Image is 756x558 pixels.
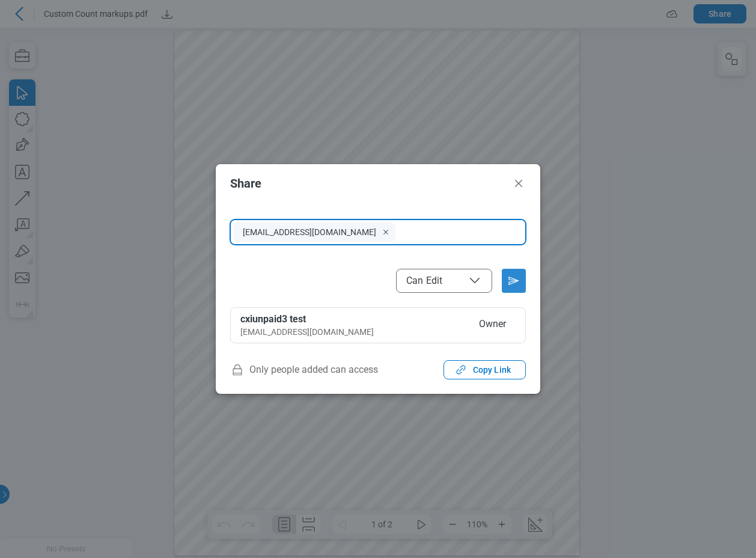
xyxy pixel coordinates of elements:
[230,219,526,293] form: form
[240,326,465,338] div: [EMAIL_ADDRESS][DOMAIN_NAME]
[230,360,378,379] span: Only people added can access
[240,313,465,326] div: cxiunpaid3 test
[469,313,516,338] span: Owner
[396,269,492,293] button: File Access
[381,226,391,238] button: Remove
[444,360,526,379] button: Copy Link
[473,364,511,376] span: Copy Link
[230,177,507,190] h2: Share
[511,176,526,191] button: Close
[406,275,442,287] span: Can Edit
[502,269,526,293] button: Send email invitation
[243,226,379,238] p: [EMAIL_ADDRESS][DOMAIN_NAME]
